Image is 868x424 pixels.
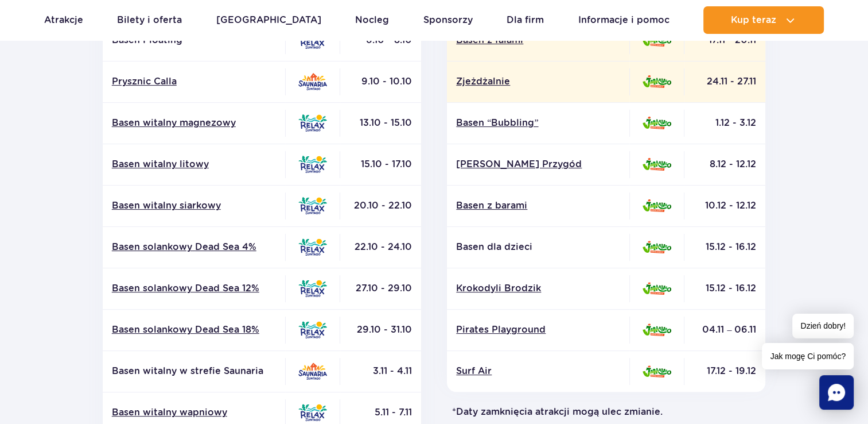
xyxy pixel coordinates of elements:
a: Prysznic Calla [112,75,276,88]
a: [PERSON_NAME] Przygód [456,158,620,171]
img: Relax [298,156,327,173]
a: Zjeżdżalnie [456,75,620,88]
a: Krokodyli Brodzik [456,282,620,295]
img: Jamango [643,365,671,378]
p: *Daty zamknięcia atrakcji mogą ulec zmianie. [443,406,770,418]
a: Basen z falami [456,34,620,47]
td: 20.10 - 22.10 [340,185,421,226]
img: Relax [298,238,327,256]
img: Saunaria [298,363,327,379]
div: Chat [819,375,854,410]
img: Jamango [643,323,671,336]
td: 9.10 - 10.10 [340,61,421,102]
a: Basen solankowy Dead Sea 12% [112,282,276,295]
a: Sponsorzy [423,6,473,34]
a: Basen “Bubbling” [456,117,620,129]
img: Jamango [643,117,671,129]
a: Surf Air [456,365,620,377]
a: Basen witalny siarkowy [112,199,276,212]
button: Kup teraz [703,6,824,34]
td: 27.10 - 29.10 [340,268,421,309]
a: Nocleg [355,6,389,34]
a: Basen witalny wapniowy [112,406,276,419]
td: 17.12 - 19.12 [684,350,765,392]
img: Relax [298,280,327,297]
img: Jamango [643,34,671,47]
a: Pirates Playground [456,323,620,336]
td: 6.10 - 8.10 [340,20,421,61]
span: Dzień dobry! [792,314,854,338]
img: Relax [298,321,327,338]
a: Basen solankowy Dead Sea 18% [112,323,276,336]
td: 15.12 - 16.12 [684,226,765,268]
td: 1.12 - 3.12 [684,102,765,144]
span: Kup teraz [731,15,776,25]
img: Relax [298,114,327,132]
img: Jamango [643,241,671,253]
img: Jamango [643,158,671,171]
img: Jamango [643,282,671,295]
img: Jamango [643,75,671,88]
a: Basen z barami [456,199,620,212]
p: Basen witalny w strefie Saunaria [112,365,276,377]
td: 8.12 - 12.12 [684,144,765,185]
td: 24.11 - 27.11 [684,61,765,102]
a: Bilety i oferta [117,6,182,34]
a: Informacje i pomoc [578,6,670,34]
img: Jamango [643,199,671,212]
p: Basen dla dzieci [456,241,620,253]
td: 13.10 - 15.10 [340,102,421,144]
td: 15.10 - 17.10 [340,144,421,185]
td: 10.12 - 12.12 [684,185,765,226]
img: Saunaria [298,73,327,90]
a: Basen solankowy Dead Sea 4% [112,241,276,253]
a: [GEOGRAPHIC_DATA] [216,6,321,34]
img: Relax [298,404,327,421]
img: Relax [298,32,327,49]
td: 22.10 - 24.10 [340,226,421,268]
a: Basen witalny litowy [112,158,276,171]
a: Basen witalny magnezowy [112,117,276,129]
td: 15.12 - 16.12 [684,268,765,309]
td: 17.11 - 20.11 [684,20,765,61]
td: 29.10 - 31.10 [340,309,421,350]
img: Relax [298,197,327,214]
a: Atrakcje [44,6,83,34]
a: Dla firm [507,6,544,34]
td: 3.11 - 4.11 [340,350,421,392]
td: 04.11 – 06.11 [684,309,765,350]
p: Basen Floating [112,34,276,47]
span: Jak mogę Ci pomóc? [762,343,854,369]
